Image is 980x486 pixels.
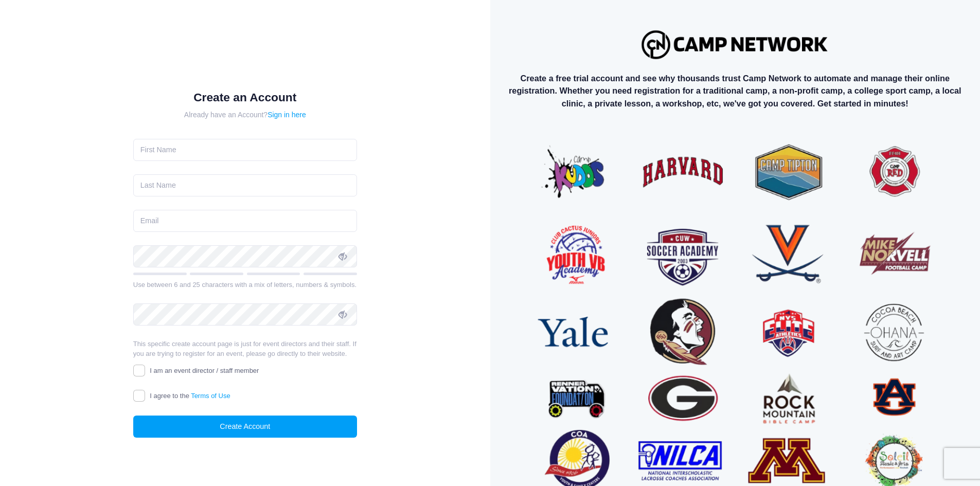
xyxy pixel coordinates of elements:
[133,365,145,376] input: I am an event director / staff member
[191,392,230,400] a: Terms of Use
[637,25,833,64] img: Logo
[133,280,357,290] div: Use between 6 and 25 characters with a mix of letters, numbers & symbols.
[498,72,972,110] p: Create a free trial account and see why thousands trust Camp Network to automate and manage their...
[268,111,306,119] a: Sign in here
[133,110,357,120] div: Already have an Account?
[133,210,357,232] input: Email
[133,91,357,104] h1: Create an Account
[150,392,230,400] span: I agree to the
[150,367,259,374] span: I am an event director / staff member
[133,339,357,359] p: This specific create account page is just for event directors and their staff. If you are trying ...
[133,416,357,438] button: Create Account
[133,390,145,402] input: I agree to theTerms of Use
[133,139,357,161] input: First Name
[133,174,357,196] input: Last Name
